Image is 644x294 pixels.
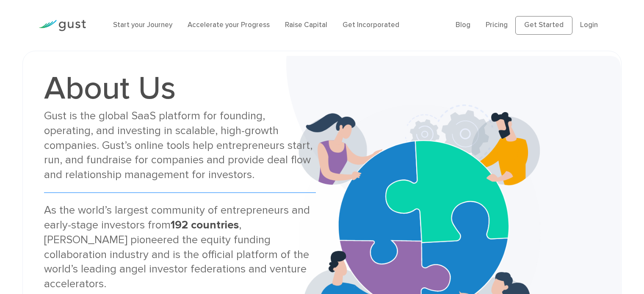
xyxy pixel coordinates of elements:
a: Pricing [486,21,508,29]
div: Gust is the global SaaS platform for founding, operating, and investing in scalable, high-growth ... [44,109,315,182]
a: Login [580,21,598,29]
a: Raise Capital [285,21,327,29]
a: Get Started [515,16,572,35]
a: Accelerate your Progress [188,21,270,29]
h1: About Us [44,72,315,104]
img: Gust Logo [39,20,86,31]
strong: 192 countries [171,218,239,231]
a: Get Incorporated [343,21,399,29]
a: Blog [456,21,470,29]
a: Start your Journey [113,21,172,29]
